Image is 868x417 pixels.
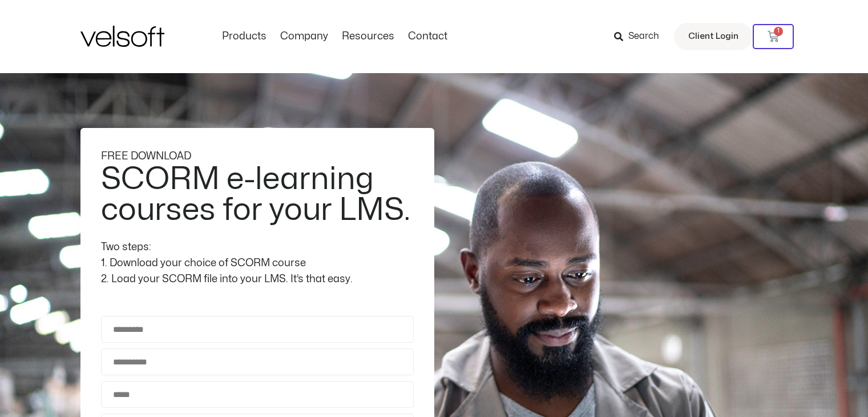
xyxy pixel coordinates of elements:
a: ContactMenu Toggle [401,30,454,43]
div: 1. Download your choice of SCORM course [101,255,414,271]
a: ProductsMenu Toggle [215,30,273,43]
span: Client Login [688,29,738,44]
nav: Menu [215,30,454,43]
a: Search [614,27,667,46]
span: 1 [774,27,783,36]
a: CompanyMenu Toggle [273,30,335,43]
div: Two steps: [101,239,414,255]
a: Client Login [674,23,753,50]
h2: SCORM e-learning courses for your LMS. [101,164,411,226]
a: 1 [753,24,794,49]
span: Search [628,29,659,44]
img: Velsoft Training Materials [80,26,164,47]
div: FREE DOWNLOAD [101,149,414,165]
div: 2. Load your SCORM file into your LMS. It’s that easy. [101,271,414,287]
a: ResourcesMenu Toggle [335,30,401,43]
